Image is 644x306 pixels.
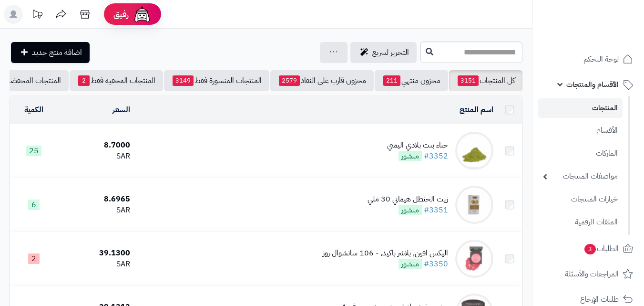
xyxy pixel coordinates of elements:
[424,258,448,270] a: #3350
[449,70,522,91] a: كل المنتجات3151
[455,240,493,278] img: اليكس افين, بلاشر باكيد, - 106 سانشوال روز
[24,104,43,116] a: الكمية
[584,244,596,254] span: 3
[70,70,163,91] a: المنتجات المخفية فقط2
[372,47,409,58] span: التحرير لسريع
[424,150,448,162] a: #3352
[538,212,623,232] a: الملفات الرقمية
[133,5,152,24] img: ai-face.png
[11,42,90,63] a: اضافة منتج جديد
[28,253,40,264] span: 2
[350,42,417,63] a: التحرير لسريع
[173,75,194,86] span: 3149
[112,104,130,116] a: السعر
[538,237,638,260] a: الطلبات3
[399,205,422,215] span: منشور
[387,140,448,151] div: حناء بنت بلادي اليمني
[538,166,623,187] a: مواصفات المنتجات
[61,205,131,216] div: SAR
[61,151,131,162] div: SAR
[538,143,623,164] a: الماركات
[583,242,619,255] span: الطلبات
[580,293,619,306] span: طلبات الإرجاع
[61,248,131,259] div: 39.1300
[375,70,448,91] a: مخزون منتهي211
[538,189,623,210] a: خيارات المنتجات
[323,248,448,259] div: اليكس افين, بلاشر باكيد, - 106 سانشوال روز
[566,78,619,91] span: الأقسام والمنتجات
[383,75,400,86] span: 211
[565,267,619,281] span: المراجعات والأسئلة
[61,194,131,205] div: 8.6965
[579,24,635,44] img: logo-2.png
[279,75,300,86] span: 2579
[164,70,269,91] a: المنتجات المنشورة فقط3149
[460,104,493,116] a: اسم المنتج
[25,5,49,26] a: تحديثات المنصة
[458,75,479,86] span: 3151
[28,200,40,210] span: 6
[78,75,90,86] span: 2
[538,98,623,118] a: المنتجات
[61,140,131,151] div: 8.7000
[583,53,619,66] span: لوحة التحكم
[113,9,129,20] span: رفيق
[32,47,82,58] span: اضافة منتج جديد
[399,259,422,269] span: منشور
[26,146,41,156] span: 25
[61,259,131,270] div: SAR
[455,186,493,224] img: زيت الحنظل هيماني 30 ملي
[538,263,638,285] a: المراجعات والأسئلة
[455,132,493,170] img: حناء بنت بلادي اليمني
[538,120,623,141] a: الأقسام
[270,70,374,91] a: مخزون قارب على النفاذ2579
[399,151,422,161] span: منشور
[368,194,448,205] div: زيت الحنظل هيماني 30 ملي
[424,204,448,216] a: #3351
[538,48,638,71] a: لوحة التحكم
